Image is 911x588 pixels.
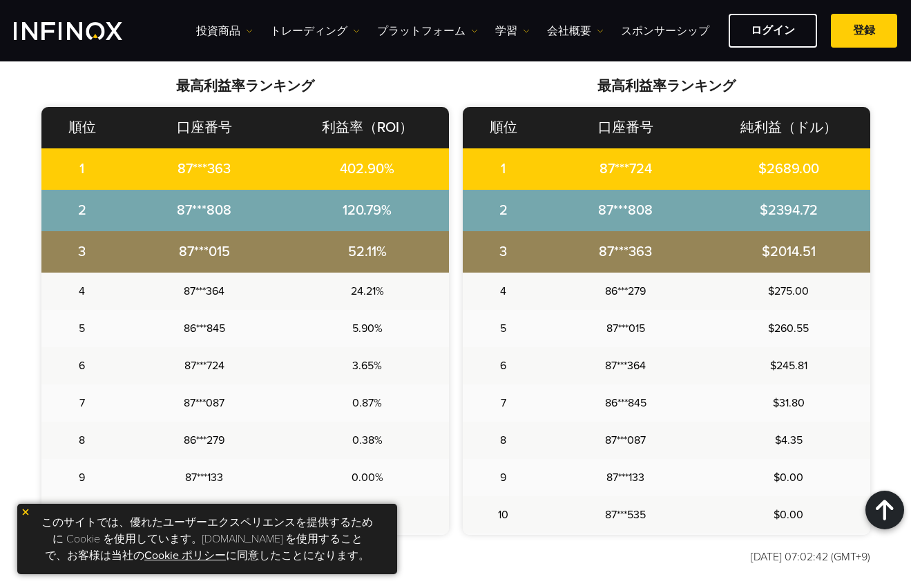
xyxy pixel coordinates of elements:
td: 6 [41,347,123,384]
td: 0.87% [286,384,449,422]
a: スポンサーシップ [621,23,709,39]
td: $275.00 [707,273,870,310]
td: 0.38% [286,422,449,459]
a: トレーディング [270,23,360,39]
td: $245.81 [707,347,870,384]
td: 3 [41,231,123,273]
a: INFINOX Logo [14,22,155,40]
strong: 最高利益率ランキング [176,78,314,95]
td: $0.00 [707,496,870,533]
td: $4.35 [707,422,870,459]
td: 2 [463,190,544,231]
td: 2 [41,190,123,231]
th: 利益率（ROI） [286,107,449,148]
td: 9 [41,459,123,496]
td: $31.80 [707,384,870,422]
td: 5 [463,310,544,347]
td: $-161.20 [707,533,870,571]
td: 0.00% [286,496,449,533]
td: 24.21% [286,273,449,310]
a: 学習 [495,23,530,39]
td: 4 [463,273,544,310]
td: 52.11% [286,231,449,273]
td: 11 [463,533,544,571]
p: [DATE] 07:02:42 (GMT+9) [41,549,870,565]
td: 3.65% [286,347,449,384]
td: 1 [463,148,544,190]
td: 0.00% [286,459,449,496]
a: ログイン [729,14,817,48]
td: $260.55 [707,310,870,347]
td: 10 [463,496,544,533]
td: 120.79% [286,190,449,231]
td: 8 [463,422,544,459]
td: 7 [41,384,123,422]
td: 6 [463,347,544,384]
td: 402.90% [286,148,449,190]
a: 投資商品 [196,23,253,39]
td: $0.00 [707,459,870,496]
td: 5 [41,310,123,347]
th: 順位 [41,107,123,148]
th: 純利益（ドル） [707,107,870,148]
td: 7 [463,384,544,422]
td: $2689.00 [707,148,870,190]
img: yellow close icon [21,507,30,517]
th: 口座番号 [123,107,286,148]
td: 9 [463,459,544,496]
td: $2014.51 [707,231,870,273]
a: 会社概要 [547,23,604,39]
a: 登録 [831,14,897,48]
td: $2394.72 [707,190,870,231]
a: Cookie ポリシー [144,549,226,562]
a: プラットフォーム [377,23,478,39]
p: このサイトでは、優れたユーザーエクスペリエンスを提供するために Cookie を使用しています。[DOMAIN_NAME] を使用することで、お客様は当社の に同意したことになります。 [24,511,390,567]
strong: 最高利益率ランキング [597,78,736,95]
th: 口座番号 [544,107,707,148]
td: 5.90% [286,310,449,347]
td: 1 [41,148,123,190]
td: 8 [41,422,123,459]
td: 10 [41,496,123,533]
th: 順位 [463,107,544,148]
td: 4 [41,273,123,310]
td: 3 [463,231,544,273]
